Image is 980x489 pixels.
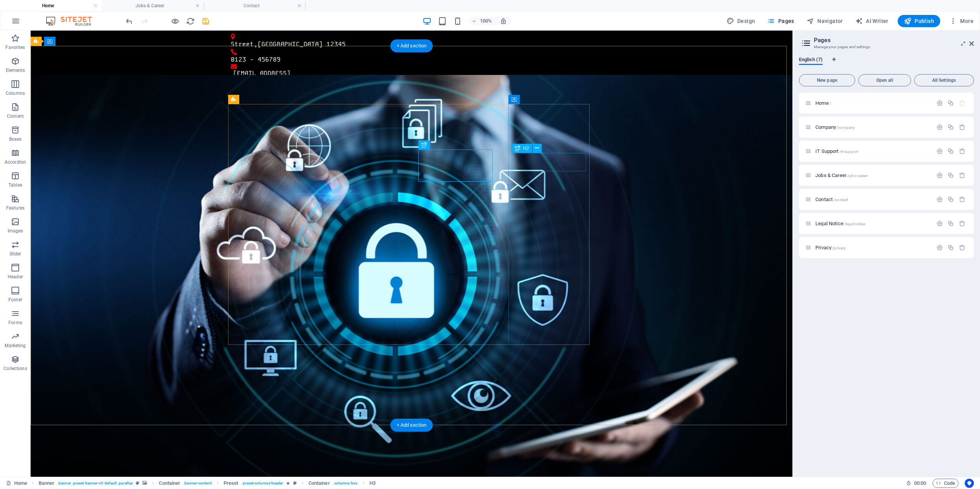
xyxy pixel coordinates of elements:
h3: Manage your pages and settings [814,44,959,50]
div: Remove [959,148,965,154]
span: /contact [833,198,848,202]
span: Pages [767,17,794,25]
p: Images [8,228,23,234]
div: Remove [959,172,965,179]
span: Click to select. Double-click to edit [39,479,55,488]
span: Click to open page [815,172,867,178]
p: Columns [6,90,25,96]
span: 00 00 [914,479,926,488]
i: Element contains an animation [286,481,290,485]
span: /company [837,125,855,130]
span: Click to open page [815,245,846,250]
p: Accordion [5,159,26,165]
button: Design [724,15,758,27]
div: IT Support/it-support [813,149,933,154]
span: /privacy [832,246,846,250]
div: Duplicate [947,148,954,154]
div: Duplicate [947,124,954,130]
p: Forms [8,320,22,326]
div: Settings [936,100,943,106]
div: Remove [959,220,965,227]
h6: 100% [480,16,492,26]
div: Language Tabs [799,57,974,71]
p: Marketing [5,343,26,349]
span: More [949,17,973,25]
button: Usercentrics [965,479,974,488]
button: More [946,15,977,27]
span: Open all [862,78,908,83]
span: Publish [904,17,934,25]
div: Settings [936,148,943,154]
span: Code [936,479,955,488]
span: Click to select. Double-click to edit [159,479,180,488]
div: Remove [959,244,965,251]
span: All Settings [918,78,970,83]
h6: Session time [906,479,926,488]
i: This element is a customizable preset [136,481,139,485]
div: Design (Ctrl+Alt+Y) [724,15,758,27]
button: Pages [764,15,797,27]
button: Publish [898,15,940,27]
button: save [201,16,210,26]
span: English (7) [799,55,823,66]
p: Footer [8,297,22,303]
div: Remove [959,124,965,130]
button: undo [124,16,134,26]
i: Undo: Change text (Ctrl+Z) [125,17,134,26]
span: H2 [523,146,529,151]
h4: Jobs & Career [102,2,204,10]
p: Elements [6,67,25,73]
div: Duplicate [947,220,954,227]
span: Home [815,100,831,106]
span: AI Writer [855,17,889,25]
p: Favorites [5,44,25,50]
span: /it-support [840,149,858,154]
div: Duplicate [947,172,954,179]
div: Settings [936,172,943,179]
div: Privacy/privacy [813,245,933,250]
span: /jobs-career [847,174,868,178]
div: Legal Notice/legal-notice [813,221,933,226]
span: 12345 [296,10,315,18]
p: Boxes [9,136,22,142]
p: , [200,9,555,18]
nav: breadcrumb [39,479,376,488]
p: Tables [8,182,22,188]
div: Settings [936,124,943,130]
span: Click to open page [815,148,858,154]
div: + Add section [390,39,433,52]
p: Header [8,274,23,280]
p: Slider [10,251,21,257]
div: The startpage cannot be deleted [959,100,965,106]
div: Jobs & Career/jobs-career [813,173,933,178]
p: Content [7,113,24,119]
h4: Contact [204,2,305,10]
i: This element is a customizable preset [293,481,297,485]
span: Click to open page [815,124,855,130]
div: Settings [936,220,943,227]
button: reload [186,16,195,26]
button: Open all [858,74,911,86]
span: Navigator [807,17,843,25]
span: . columns-box [333,479,358,488]
div: Duplicate [947,100,954,106]
button: 100% [469,16,496,26]
i: This element contains a background [142,481,147,485]
span: Click to open page [815,197,848,202]
button: AI Writer [852,15,892,27]
div: Duplicate [947,244,954,251]
span: Street [200,10,223,18]
button: Code [933,479,959,488]
div: Settings [936,196,943,203]
img: Editor Logo [44,16,101,26]
span: Design [727,17,755,25]
div: Contact/contact [813,197,933,202]
span: Click to select. Double-click to edit [309,479,330,488]
div: + Add section [390,419,433,432]
div: Home/ [813,101,933,106]
p: Features [6,205,24,211]
div: Settings [936,244,943,251]
span: . banner-content [183,479,211,488]
span: / [830,101,831,106]
p: Collections [3,366,27,372]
